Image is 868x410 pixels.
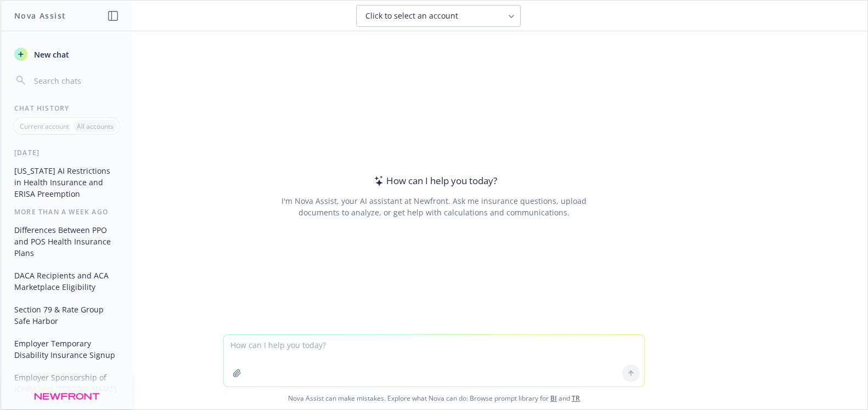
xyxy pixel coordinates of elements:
a: TR [572,394,580,403]
p: Current account [20,122,69,131]
button: Section 79 & Rate Group Safe Harbor [10,300,123,330]
div: I'm Nova Assist, your AI assistant at Newfront. Ask me insurance questions, upload documents to a... [279,195,588,218]
button: Click to select an account [356,5,521,27]
span: Click to select an account [365,10,458,21]
div: [DATE] [1,148,132,157]
button: Employer Temporary Disability Insurance Signup [10,334,123,364]
div: Chat History [1,104,132,113]
div: More than a week ago [1,207,132,217]
div: How can I help you today? [371,174,497,188]
span: New chat [32,49,69,60]
button: Employer Sponsorship of ICHRA and [PERSON_NAME] [10,368,123,398]
button: DACA Recipients and ACA Marketplace Eligibility [10,266,123,296]
button: Differences Between PPO and POS Health Insurance Plans [10,221,123,262]
input: Search chats [32,73,119,88]
button: [US_STATE] AI Restrictions in Health Insurance and ERISA Preemption [10,162,123,203]
p: All accounts [77,122,114,131]
button: New chat [10,44,123,64]
h1: Nova Assist [14,10,66,21]
span: Nova Assist can make mistakes. Explore what Nova can do: Browse prompt library for and [5,387,863,409]
a: BI [550,394,557,403]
